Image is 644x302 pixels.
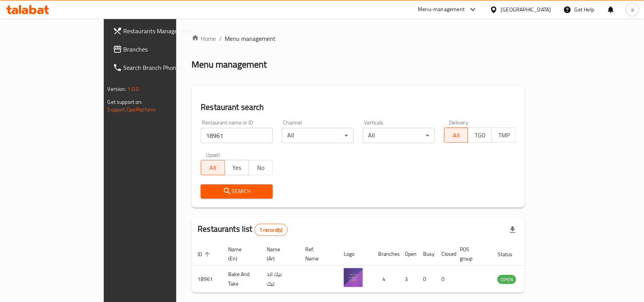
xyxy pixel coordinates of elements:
[495,130,513,141] span: TMP
[417,266,435,293] td: 0
[219,34,222,43] li: /
[225,34,275,43] span: Menu management
[248,160,273,175] button: No
[107,22,211,40] a: Restaurants Management
[206,152,220,158] label: Upsell
[435,242,454,266] th: Closed
[198,223,287,236] h2: Restaurants list
[107,40,211,58] a: Branches
[497,275,516,284] span: OPEN
[399,266,417,293] td: 3
[471,130,489,141] span: TGO
[363,128,435,143] div: All
[344,268,363,287] img: Bake And Take
[261,266,299,293] td: بيك اند تيك
[501,5,551,14] div: [GEOGRAPHIC_DATA]
[631,5,634,14] span: a
[254,224,288,236] div: Total records count
[228,162,246,173] span: Yes
[124,45,205,54] span: Branches
[444,128,469,143] button: All
[418,5,465,14] div: Menu-management
[201,128,273,143] input: Search for restaurant name or ID..
[124,26,205,36] span: Restaurants Management
[399,242,417,266] th: Open
[460,245,482,263] span: POS group
[305,245,328,263] span: Ref. Name
[108,84,126,94] span: Version:
[228,245,251,263] span: Name (En)
[468,128,492,143] button: TGO
[192,58,267,71] h2: Menu management
[255,226,287,234] span: 1 record(s)
[201,160,225,175] button: All
[127,84,139,94] span: 1.0.0
[497,275,516,284] div: OPEN
[222,266,261,293] td: Bake And Take
[497,250,522,259] span: Status
[504,221,522,239] div: Export file
[207,187,267,196] span: Search
[201,184,273,199] button: Search
[417,242,435,266] th: Busy
[201,102,516,113] h2: Restaurant search
[204,162,222,173] span: All
[252,162,270,173] span: No
[124,63,205,72] span: Search Branch Phone
[449,120,469,125] label: Delivery
[225,160,249,175] button: Yes
[108,97,143,107] span: Get support on:
[372,266,399,293] td: 4
[198,250,212,259] span: ID
[192,34,525,43] nav: breadcrumb
[192,242,558,293] table: enhanced table
[372,242,399,266] th: Branches
[282,128,354,143] div: All
[435,266,454,293] td: 0
[108,105,156,115] a: Support.OpsPlatform
[338,242,372,266] th: Logo
[267,245,290,263] span: Name (Ar)
[107,58,211,77] a: Search Branch Phone
[492,128,516,143] button: TMP
[448,130,465,141] span: All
